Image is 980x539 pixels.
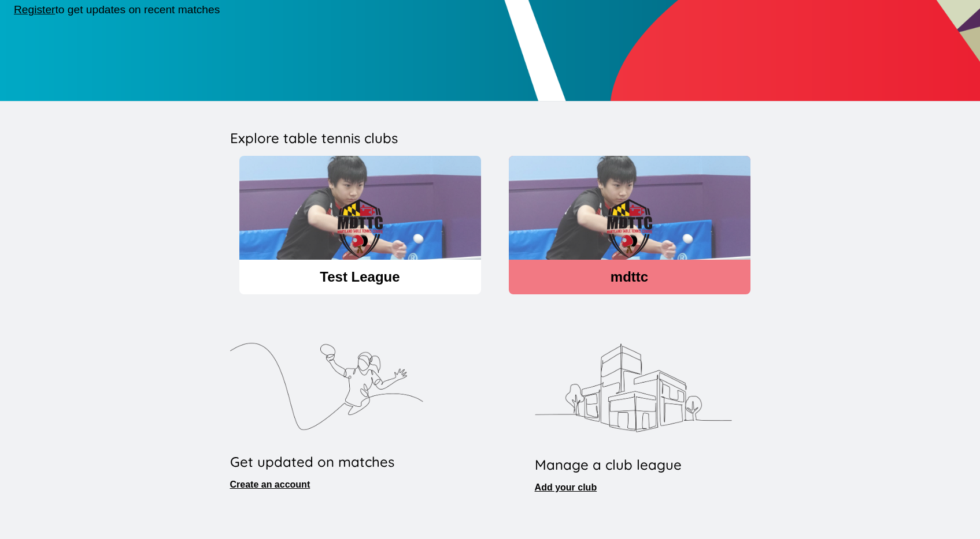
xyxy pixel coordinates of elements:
[230,156,481,294] a: Maryland Table Tennis CenterTest League
[509,156,750,301] img: Maryland Table Tennis Center
[535,482,597,492] a: Add your club
[230,480,310,489] a: Create an account
[500,156,750,294] a: Maryland Table Tennis Centermdttc
[230,322,423,451] img: table tennis player
[239,156,481,301] img: Maryland Table Tennis Center
[230,129,750,147] h3: Explore table tennis clubs
[230,453,423,470] h3: Get updated on matches
[535,322,732,453] img: building
[14,3,495,16] p: to get updates on recent matches
[509,269,750,285] header: mdttc
[535,456,732,473] h3: Manage a club league
[239,269,481,285] header: Test League
[14,3,55,16] a: Register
